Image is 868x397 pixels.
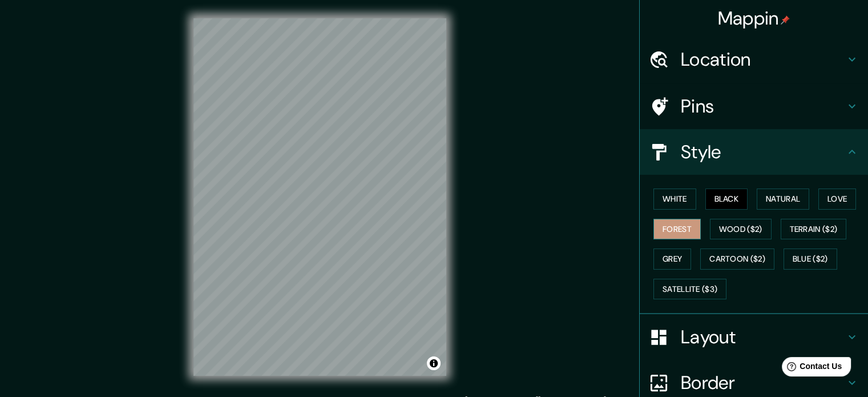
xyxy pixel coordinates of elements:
[700,248,774,270] button: Cartoon ($2)
[427,356,441,370] button: Toggle attribution
[681,371,845,394] h4: Border
[757,189,809,210] button: Natural
[640,37,868,82] div: Location
[781,15,790,25] img: pin-icon.png
[653,279,726,300] button: Satellite ($3)
[653,248,691,270] button: Grey
[640,129,868,175] div: Style
[193,18,446,376] canvas: Map
[640,83,868,129] div: Pins
[653,219,701,240] button: Forest
[710,219,772,240] button: Wood ($2)
[681,48,845,71] h4: Location
[784,248,837,270] button: Blue ($2)
[681,326,845,348] h4: Layout
[766,352,855,384] iframe: Help widget launcher
[681,95,845,118] h4: Pins
[718,7,790,30] h4: Mappin
[681,141,845,163] h4: Style
[653,189,696,210] button: White
[640,314,868,360] div: Layout
[818,189,856,210] button: Love
[781,219,847,240] button: Terrain ($2)
[705,189,748,210] button: Black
